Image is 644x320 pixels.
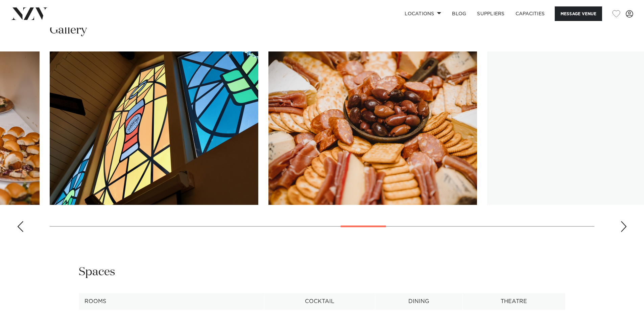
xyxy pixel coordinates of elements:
a: Capacities [510,6,550,21]
a: Locations [399,6,447,21]
h2: Gallery [50,23,87,38]
th: Cocktail [264,293,375,310]
a: BLOG [447,6,472,21]
h2: Spaces [79,264,115,280]
img: nzv-logo.png [11,7,48,20]
th: Rooms [79,293,264,310]
a: SUPPLIERS [472,6,510,21]
swiper-slide: 18 / 30 [268,51,477,205]
th: Dining [375,293,462,310]
swiper-slide: 17 / 30 [50,51,258,205]
th: Theatre [463,293,565,310]
button: Message Venue [555,6,602,21]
